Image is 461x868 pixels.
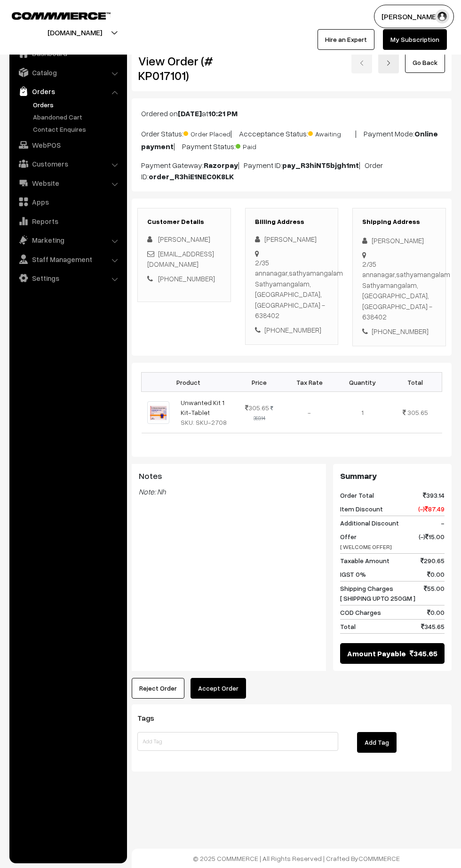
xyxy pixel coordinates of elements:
[357,732,397,753] button: Add Tag
[340,532,392,551] span: Offer
[12,12,111,19] img: COMMMERCE
[255,257,343,321] div: 2/35 annanagar,sathyamangalam Sathyamangalam, [GEOGRAPHIC_DATA], [GEOGRAPHIC_DATA] - 638402
[12,251,124,268] a: Staff Management
[421,556,445,565] span: 290.65
[208,109,238,118] b: 10:21 PM
[31,112,124,122] a: Abandoned Cart
[245,404,269,412] span: 305.65
[386,60,391,66] img: right-arrow.png
[139,486,319,497] blockquote: Note: Nh
[149,172,234,181] b: order_R3hiE1NEC0K8LK
[31,124,124,134] a: Contact Enquires
[283,373,336,392] th: Tax Rate
[340,569,366,579] span: IGST 0%
[138,54,231,83] h2: View Order (# KP017101)
[347,648,406,659] span: Amount Payable
[340,490,374,500] span: Order Total
[340,471,445,481] h3: Summary
[12,193,124,210] a: Apps
[12,64,124,81] a: Catalog
[362,218,436,226] h3: Shipping Address
[255,234,329,245] div: [PERSON_NAME]
[137,713,166,723] span: Tags
[236,139,283,151] span: Paid
[255,218,329,226] h3: Billing Address
[181,398,224,416] a: Unwanted Kit 1 Kit-Tablet
[427,607,445,617] span: 0.00
[340,607,381,617] span: COD Charges
[423,490,445,500] span: 393.14
[405,52,445,73] a: Go Back
[255,325,329,335] div: [PHONE_NUMBER]
[308,127,355,139] span: Awaiting
[204,160,238,170] b: Razorpay
[418,504,445,514] span: (-) 87.49
[340,621,356,631] span: Total
[340,543,392,550] span: [ WELCOME OFFER]
[236,373,283,392] th: Price
[383,29,447,50] a: My Subscription
[31,100,124,110] a: Orders
[340,504,383,514] span: Item Discount
[137,732,338,751] input: Add Tag
[12,213,124,230] a: Reports
[441,518,445,528] span: -
[147,401,169,423] img: UNWANTED KIT.jpeg
[12,155,124,172] a: Customers
[407,408,428,416] span: 305.65
[410,648,437,659] span: 345.65
[141,127,442,152] p: Order Status: | Accceptance Status: | Payment Mode: | Payment Status:
[147,218,221,226] h3: Customer Details
[254,405,274,421] strike: 393.14
[12,136,124,153] a: WebPOS
[362,235,436,246] div: [PERSON_NAME]
[283,392,336,433] td: -
[181,417,230,427] div: SKU: SKU-2708
[158,274,215,283] a: [PHONE_NUMBER]
[361,408,364,416] span: 1
[419,532,445,551] span: (-) 15.00
[139,471,319,481] h3: Notes
[183,127,230,139] span: Order Placed
[340,556,389,565] span: Taxable Amount
[374,5,454,28] button: [PERSON_NAME]
[141,108,442,119] p: Ordered on at
[358,854,400,862] a: COMMMERCE
[12,9,94,21] a: COMMMERCE
[340,518,399,528] span: Additional Discount
[336,373,389,392] th: Quantity
[362,259,450,322] div: 2/35 annanagar,sathyamangalam Sathyamangalam, [GEOGRAPHIC_DATA], [GEOGRAPHIC_DATA] - 638402
[362,326,436,337] div: [PHONE_NUMBER]
[12,231,124,248] a: Marketing
[142,373,236,392] th: Product
[389,373,442,392] th: Total
[141,159,442,182] p: Payment Gateway: | Payment ID: | Order ID:
[12,175,124,191] a: Website
[435,9,449,24] img: user
[158,235,210,243] span: [PERSON_NAME]
[12,270,124,287] a: Settings
[147,249,214,269] a: [EMAIL_ADDRESS][DOMAIN_NAME]
[15,21,135,44] button: [DOMAIN_NAME]
[424,583,445,603] span: 55.00
[178,109,202,118] b: [DATE]
[191,678,246,699] button: Accept Order
[421,621,445,631] span: 345.65
[12,83,124,100] a: Orders
[427,569,445,579] span: 0.00
[132,849,461,868] footer: © 2025 COMMMERCE | All Rights Reserved | Crafted By
[132,678,184,699] button: Reject Order
[318,29,374,50] a: Hire an Expert
[282,160,359,170] b: pay_R3hiNT5bjgh1mt
[340,583,415,603] span: Shipping Charges [ SHIPPING UPTO 250GM ]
